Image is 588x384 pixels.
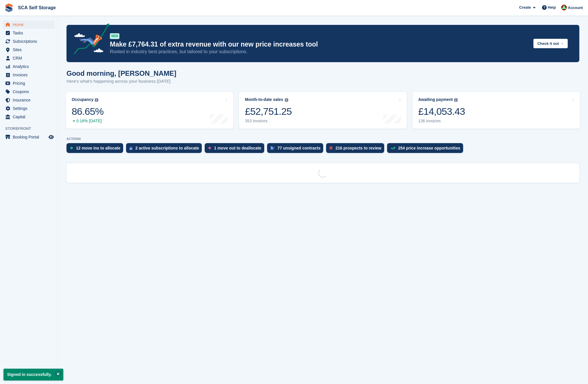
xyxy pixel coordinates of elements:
img: price_increase_opportunities-93ffe204e8149a01c8c9dc8f82e8f89637d9d84a8eef4429ea346261dce0b2c0.svg [391,147,395,149]
p: Rooted in industry best practices, but tailored to your subscriptions. [110,49,529,55]
a: menu [3,29,55,37]
a: menu [3,21,55,29]
div: 77 unsigned contracts [278,146,321,150]
span: Coupons [13,88,47,96]
span: Tasks [13,29,47,37]
a: menu [3,88,55,96]
div: NEW [110,33,119,39]
span: CRM [13,54,47,62]
img: move_ins_to_allocate_icon-fdf77a2bb77ea45bf5b3d319d69a93e2d87916cf1d5bf7949dd705db3b84f3ca.svg [70,146,73,150]
div: 86.65% [72,106,103,117]
a: menu [3,62,55,71]
div: 353 invoices [245,119,292,123]
span: Capital [13,113,47,121]
span: Booking Portal [13,133,47,141]
a: menu [3,104,55,112]
a: SCA Self Storage [16,3,58,12]
div: 136 invoices [418,119,465,123]
img: move_outs_to_deallocate_icon-f764333ba52eb49d3ac5e1228854f67142a1ed5810a6f6cc68b1a99e826820c5.svg [208,146,211,150]
img: price-adjustments-announcement-icon-8257ccfd72463d97f412b2fc003d46551f7dbcb40ab6d574587a9cd5c0d94... [69,23,110,56]
a: menu [3,79,55,87]
span: Help [548,5,556,10]
div: Awaiting payment [418,97,453,102]
p: ACTIONS [66,137,579,141]
a: 216 prospects to review [326,143,387,156]
div: Month-to-date sales [245,97,283,102]
span: Invoices [13,71,47,79]
img: stora-icon-8386f47178a22dfd0bd8f6a31ec36ba5ce8667c1dd55bd0f319d3a0aa187defe.svg [5,3,13,12]
a: Awaiting payment £14,053.43 136 invoices [413,92,580,129]
p: Make £7,764.31 of extra revenue with our new price increases tool [110,40,529,49]
div: 254 price increase opportunities [398,146,460,150]
div: 2 active subscriptions to allocate [135,146,199,150]
img: icon-info-grey-7440780725fd019a000dd9b08b2336e03edf1995a4989e88bcd33f0948082b44.svg [95,98,98,102]
a: menu [3,46,55,54]
span: Storefront [5,126,58,132]
button: Check it out → [533,39,568,48]
span: Settings [13,104,47,112]
span: Pricing [13,79,47,87]
img: active_subscription_to_allocate_icon-d502201f5373d7db506a760aba3b589e785aa758c864c3986d89f69b8ff3... [130,146,132,150]
div: 0.16% [DATE] [72,119,103,123]
img: contract_signature_icon-13c848040528278c33f63329250d36e43548de30e8caae1d1a13099fd9432cc5.svg [271,146,275,150]
p: Signed in successfully. [3,369,63,381]
h1: Good morning, [PERSON_NAME] [66,69,176,77]
a: menu [3,37,55,45]
div: 216 prospects to review [335,146,381,150]
div: £14,053.43 [418,106,465,117]
a: menu [3,133,55,141]
img: Dale Chapman [561,5,567,10]
a: 254 price increase opportunities [387,143,466,156]
a: Occupancy 86.65% 0.16% [DATE] [66,92,233,129]
div: £52,751.25 [245,106,292,117]
img: prospect-51fa495bee0391a8d652442698ab0144808aea92771e9ea1ae160a38d050c398.svg [330,146,332,150]
span: Create [519,5,531,10]
a: 2 active subscriptions to allocate [126,143,205,156]
span: Home [13,21,47,29]
a: Month-to-date sales £52,751.25 353 invoices [239,92,406,129]
a: menu [3,113,55,121]
a: 77 unsigned contracts [267,143,326,156]
p: Here's what's happening across your business [DATE] [66,78,176,85]
a: menu [3,96,55,104]
img: icon-info-grey-7440780725fd019a000dd9b08b2336e03edf1995a4989e88bcd33f0948082b44.svg [454,98,458,102]
span: Analytics [13,62,47,71]
span: Insurance [13,96,47,104]
span: Subscriptions [13,37,47,45]
a: 12 move ins to allocate [66,143,126,156]
a: 1 move out to deallocate [205,143,267,156]
span: Account [568,5,583,11]
div: 12 move ins to allocate [76,146,120,150]
div: Occupancy [72,97,93,102]
a: menu [3,54,55,62]
img: icon-info-grey-7440780725fd019a000dd9b08b2336e03edf1995a4989e88bcd33f0948082b44.svg [285,98,288,102]
a: menu [3,71,55,79]
span: Sites [13,46,47,54]
div: 1 move out to deallocate [214,146,261,150]
a: Preview store [48,134,55,141]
